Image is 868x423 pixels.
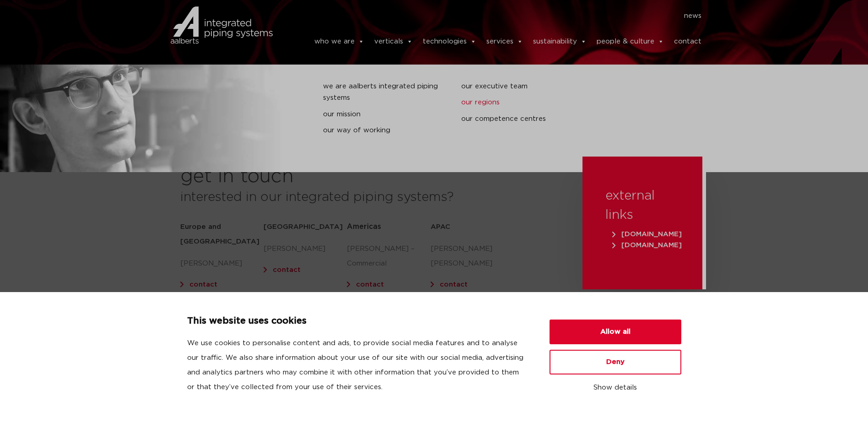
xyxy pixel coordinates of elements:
h5: [GEOGRAPHIC_DATA] [264,220,347,234]
a: our executive team [461,81,586,92]
a: news [684,9,701,23]
p: [PERSON_NAME] [180,256,264,271]
button: Deny [550,350,681,374]
a: sustainability [533,33,587,51]
span: [DOMAIN_NAME] [612,242,682,249]
button: Allow all [550,320,681,344]
a: contact [674,33,701,51]
p: [PERSON_NAME] [PERSON_NAME] [431,242,514,271]
a: our way of working [323,125,447,136]
a: services [486,33,523,51]
nav: Menu [286,9,702,23]
a: [DOMAIN_NAME] [610,242,684,249]
a: people & culture [597,33,664,51]
a: [DOMAIN_NAME] [610,231,684,238]
a: our regions [461,97,586,108]
a: contact [440,281,468,288]
h3: interested in our integrated piping systems? [180,188,560,207]
a: contact [356,281,384,288]
strong: Europe and [GEOGRAPHIC_DATA] [180,223,259,245]
a: verticals [374,33,413,51]
h3: external links [605,186,679,225]
span: [DOMAIN_NAME] [612,231,682,238]
p: We use cookies to personalise content and ads, to provide social media features and to analyse ou... [187,336,528,395]
a: our competence centres [461,113,586,125]
a: who we are [314,33,364,51]
h5: APAC [431,220,514,234]
p: [PERSON_NAME] – Commercial [347,242,430,271]
h2: get in touch [180,166,294,188]
p: This website uses cookies [187,314,528,329]
a: contact [273,266,301,273]
a: we are Aalberts integrated piping systems [323,81,447,104]
span: Americas [347,223,381,230]
a: technologies [423,33,476,51]
a: our mission [323,108,447,120]
button: Show details [550,380,681,396]
p: [PERSON_NAME] [264,242,347,256]
a: contact [189,281,217,288]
